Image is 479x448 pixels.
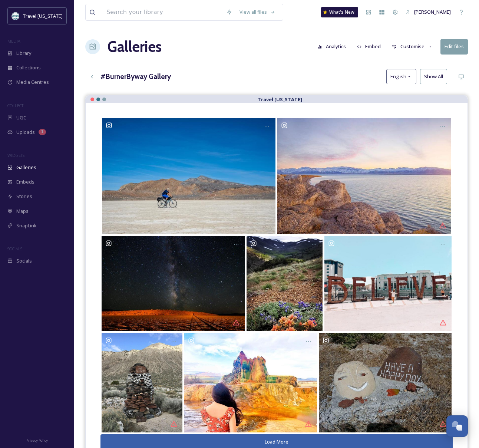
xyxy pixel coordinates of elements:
[314,39,350,54] button: Analytics
[7,152,24,158] span: WIDGETS
[16,64,41,71] span: Collections
[420,69,447,84] button: Show All
[388,39,437,54] button: Customise
[236,5,279,19] a: View all files
[12,12,19,20] img: download.jpeg
[101,118,277,234] a: After a few trip plans didn’t work out tom.m.schroeder and I ended up with bikes in the northern ...
[402,5,455,19] a: [PERSON_NAME]
[39,129,46,135] div: 1
[324,236,453,331] a: Don’t stop believing... hold onto that feeeeelingggg 🎼🎧 . Sometimes we all need a sign to keep on...
[16,129,35,136] span: Uploads
[100,236,245,331] a: Looking forward to returning to the Black Rock Desert for some quality glamping in the middle of ...
[390,73,406,80] span: English
[7,103,23,108] span: COLLECT
[100,71,171,82] h3: #BurnerByway Gallery
[26,438,48,443] span: Privacy Policy
[16,193,32,200] span: Stories
[16,114,26,121] span: UGC
[26,435,48,444] a: Privacy Policy
[16,178,34,185] span: Embeds
[16,208,29,215] span: Maps
[321,7,358,17] a: What's New
[440,39,468,54] button: Edit files
[7,246,22,251] span: SOCIALS
[446,415,468,437] button: Open Chat
[353,39,385,54] button: Embed
[16,50,31,57] span: Library
[183,333,318,433] a: A 3 hr nature walk tour🚶🏻‍♀️all worth it to see this beauty 😮 #travelnevada #sheisnotlost #travel...
[101,333,184,433] a: #ElvisLives! Here he is hanging out on #gururoad. We'll be visiting him on April 28 to clean up h...
[314,39,353,54] a: Analytics
[246,236,324,331] a: Paintbrush and Lupine blooming with our camp behind it in the aspens. It was a cold and wet week ...
[103,4,222,20] input: Search your library
[23,13,63,19] span: Travel [US_STATE]
[7,38,20,44] span: MEDIA
[16,79,49,86] span: Media Centres
[414,9,451,15] span: [PERSON_NAME]
[258,96,302,103] strong: Travel [US_STATE]
[318,333,452,433] a: #GuruRoad restoration is just around the corner! Sign up now to take a trip down #DoobyLane with ...
[108,36,162,58] a: Galleries
[16,257,32,264] span: Socials
[16,164,36,171] span: Galleries
[277,118,452,234] a: Early mornings with @travelnevada & @discovery on Pyramid Lake.
[16,222,37,229] span: SnapLink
